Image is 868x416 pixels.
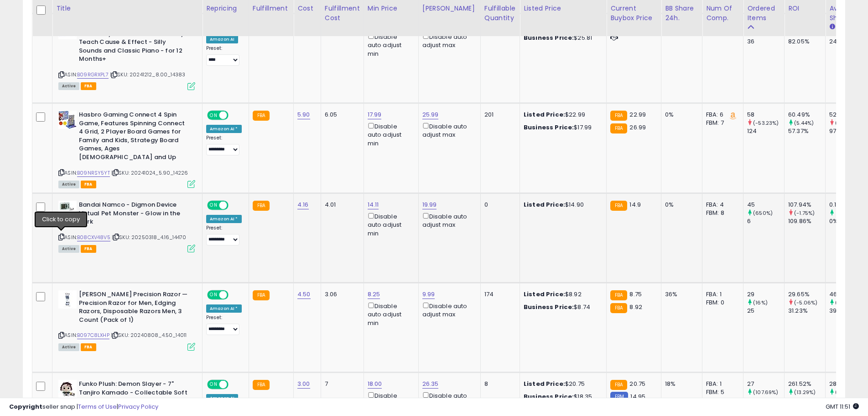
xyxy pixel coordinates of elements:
small: FBA [253,111,270,121]
div: ASIN: [58,290,195,350]
img: 316zRWlZwnL._SL40_.jpg [58,290,77,309]
a: 4.50 [297,290,311,299]
div: 109.86% [788,217,825,225]
a: 26.35 [422,379,439,389]
div: 3.06 [325,290,357,299]
div: Preset: [206,225,242,245]
div: $17.99 [524,123,599,132]
span: All listings currently available for purchase on Amazon [58,245,79,253]
div: Disable auto adjust max [422,301,473,319]
div: Disable auto adjust min [368,121,411,148]
b: Listed Price: [524,290,565,299]
div: 0% [665,201,695,209]
small: (650%) [753,209,773,217]
a: Terms of Use [78,402,117,411]
small: FBA [610,123,627,133]
div: Ordered Items [747,4,780,23]
div: 24.86% [829,37,866,46]
div: Avg BB Share [829,4,863,23]
div: FBM: 0 [706,299,736,307]
span: FBA [81,343,96,351]
span: All listings currently available for purchase on Amazon [58,82,79,90]
small: (-46.57%) [835,119,861,127]
div: $14.90 [524,201,599,209]
span: | SKU: 20241212_8.00_14383 [110,71,185,78]
div: Amazon AI * [206,125,242,133]
div: 29.65% [788,290,825,299]
div: Disable auto adjust max [422,121,473,139]
small: FBA [253,201,270,211]
div: 18% [665,380,695,388]
a: B09RGRXPL7 [77,71,109,79]
div: Title [56,4,198,13]
small: FBA [253,380,270,390]
span: 20.75 [629,379,645,388]
a: 3.00 [297,379,310,389]
div: 201 [484,111,513,119]
div: 28.14% [829,380,866,388]
div: Disable auto adjust min [368,211,411,238]
span: 26.99 [629,123,646,132]
span: FBA [81,245,96,253]
div: Current Buybox Price [610,4,657,23]
small: (-1.75%) [794,209,815,217]
div: ASIN: [58,111,195,187]
span: All listings currently available for purchase on Amazon [58,181,79,188]
div: 6.05 [325,111,357,119]
a: 14.11 [368,200,379,209]
a: 4.16 [297,200,309,209]
small: FBA [253,290,270,300]
b: Hasbro Gaming Connect 4 Spin Game, Features Spinning Connect 4 Grid, 2 Player Board Games for Fam... [79,111,190,164]
div: 261.52% [788,380,825,388]
div: ROI [788,4,821,13]
div: Listed Price [524,4,603,13]
a: 25.99 [422,110,439,119]
div: 0 [484,201,513,209]
div: 7 [325,380,357,388]
div: 57.37% [788,127,825,135]
span: 22.99 [629,110,646,119]
b: Business Price: [524,303,574,311]
div: 46% [829,290,866,299]
div: Disable auto adjust min [368,301,411,327]
a: 5.90 [297,110,310,119]
div: Disable auto adjust max [422,211,473,229]
small: (-5.06%) [794,299,817,306]
a: 8.25 [368,290,380,299]
small: (16%) [753,299,768,306]
a: 9.99 [422,290,435,299]
a: 18.00 [368,379,382,389]
small: (13.29%) [794,389,816,396]
div: Num of Comp. [706,4,739,23]
img: 31uj0sL8KGL._SL40_.jpg [58,201,77,212]
div: 25 [747,307,784,315]
span: 2025-10-7 11:51 GMT [826,402,859,411]
div: 0% [829,217,866,225]
span: OFF [227,381,242,389]
b: Listed Price: [524,110,565,119]
small: FBA [610,290,627,300]
div: 4.01 [325,201,357,209]
div: 107.94% [788,201,825,209]
a: B09NRSY5YT [77,169,110,177]
div: 8 [484,380,513,388]
small: (37.74%) [835,389,857,396]
div: FBA: 6 [706,111,736,119]
small: FBA [610,201,627,211]
div: FBA: 1 [706,380,736,388]
div: 82.05% [788,37,825,46]
div: 27 [747,380,784,388]
b: Bandai Namco - Digmon Device Virtual Pet Monster - Glow in the dark [79,201,190,229]
div: Min Price [368,4,415,13]
b: Listed Price: [524,379,565,388]
div: 52.29% [829,111,866,119]
div: Amazon AI * [206,304,242,313]
small: Avg BB Share. [829,23,835,31]
div: Fulfillable Quantity [484,4,516,23]
div: 6 [747,217,784,225]
div: 124 [747,127,784,135]
a: B097C8LXHP [77,331,109,339]
span: ON [208,202,219,209]
div: Cost [297,4,317,13]
span: FBA [81,181,96,188]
